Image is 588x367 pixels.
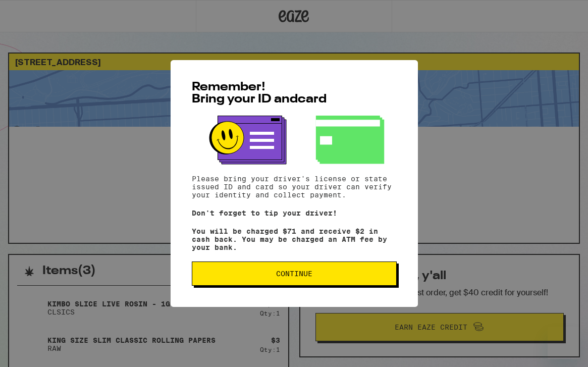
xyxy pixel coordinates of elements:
[192,261,397,286] button: Continue
[276,270,312,277] span: Continue
[548,327,580,359] iframe: Button to launch messaging window
[192,209,397,217] p: Don't forget to tip your driver!
[192,81,327,106] span: Remember! Bring your ID and card
[192,227,397,251] p: You will be charged $71 and receive $2 in cash back. You may be charged an ATM fee by your bank.
[192,175,397,199] p: Please bring your driver's license or state issued ID and card so your driver can verify your ide...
